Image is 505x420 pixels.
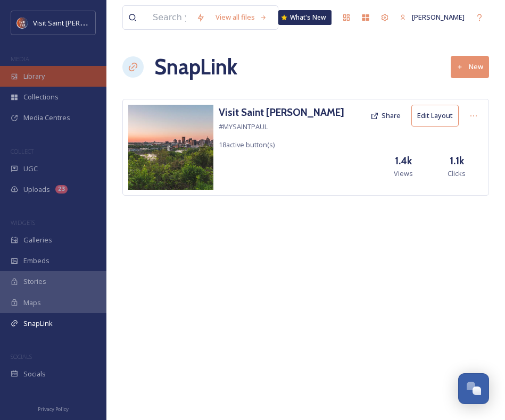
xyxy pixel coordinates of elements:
[128,105,213,190] img: 6b6d4cf7-5fdc-4ac5-84b5-2028ac06c0a6.jpg
[394,169,413,179] span: Views
[219,122,268,131] span: #MYSAINTPAUL
[23,92,59,102] span: Collections
[219,105,344,120] a: Visit Saint [PERSON_NAME]
[23,71,45,81] span: Library
[11,352,32,360] span: SOCIALS
[23,256,49,266] span: Embeds
[411,105,464,127] a: Edit Layout
[23,318,53,329] span: SnapLink
[11,55,29,63] span: MEDIA
[23,184,50,195] span: Uploads
[412,12,465,22] span: [PERSON_NAME]
[210,7,272,28] a: View all files
[33,18,118,28] span: Visit Saint [PERSON_NAME]
[38,406,69,413] span: Privacy Policy
[154,51,237,83] h1: SnapLink
[395,153,412,169] h3: 1.4k
[38,402,69,415] a: Privacy Policy
[11,219,35,226] span: WIDGETS
[23,369,46,379] span: Socials
[23,276,46,287] span: Stories
[278,10,332,25] a: What's New
[17,18,28,28] img: Visit%20Saint%20Paul%20Updated%20Profile%20Image.jpg
[411,105,459,127] button: Edit Layout
[219,140,275,149] span: 18 active button(s)
[55,185,68,194] div: 23
[11,147,34,155] span: COLLECT
[23,164,38,174] span: UGC
[458,373,489,404] button: Open Chat
[147,6,191,29] input: Search your library
[23,113,70,123] span: Media Centres
[451,56,489,78] button: New
[23,235,52,245] span: Galleries
[365,105,406,126] button: Share
[450,153,464,169] h3: 1.1k
[394,7,470,28] a: [PERSON_NAME]
[23,298,41,308] span: Maps
[448,169,466,179] span: Clicks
